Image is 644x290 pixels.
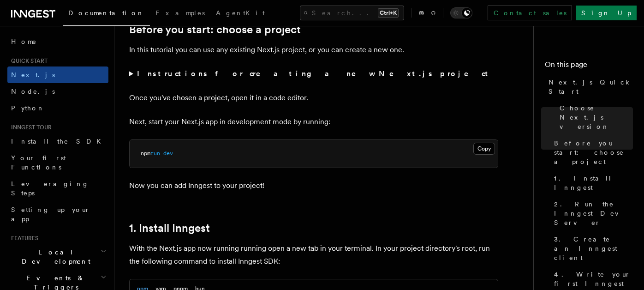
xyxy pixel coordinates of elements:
[7,248,101,266] span: Local Development
[7,124,52,131] span: Inngest tour
[554,139,633,166] span: Before you start: choose a project
[216,9,265,17] span: AgentKit
[11,37,37,46] span: Home
[129,115,498,128] p: Next, start your Next.js app in development mode by running:
[545,59,633,74] h4: On this page
[7,100,108,116] a: Python
[129,222,210,235] a: 1. Install Inngest
[556,100,633,135] a: Choose Next.js version
[7,235,38,242] span: Features
[554,199,633,227] span: 2. Run the Inngest Dev Server
[129,67,498,80] summary: Instructions for creating a new Next.js project
[473,143,495,155] button: Copy
[7,83,108,100] a: Node.js
[11,206,90,223] span: Setting up your app
[545,74,633,100] a: Next.js Quick Start
[137,69,492,78] strong: Instructions for creating a new Next.js project
[11,71,55,79] span: Next.js
[129,91,498,104] p: Once you've chosen a project, open it in a code editor.
[163,150,173,157] span: dev
[11,154,66,171] span: Your first Functions
[68,9,144,17] span: Documentation
[576,6,637,20] a: Sign Up
[7,201,108,227] a: Setting up your app
[7,244,108,270] button: Local Development
[150,150,160,157] span: run
[560,103,633,131] span: Choose Next.js version
[7,57,48,65] span: Quick start
[7,175,108,201] a: Leveraging Steps
[150,3,210,25] a: Examples
[11,88,55,95] span: Node.js
[7,150,108,175] a: Your first Functions
[7,133,108,150] a: Install the SDK
[450,7,472,18] button: Toggle dark mode
[488,6,572,20] a: Contact sales
[141,150,150,157] span: npm
[129,242,498,268] p: With the Next.js app now running running open a new tab in your terminal. In your project directo...
[7,33,108,50] a: Home
[554,235,633,262] span: 3. Create an Inngest client
[550,196,633,231] a: 2. Run the Inngest Dev Server
[129,179,498,192] p: Now you can add Inngest to your project!
[11,138,107,145] span: Install the SDK
[550,231,633,266] a: 3. Create an Inngest client
[300,6,404,20] button: Search...Ctrl+K
[11,180,89,197] span: Leveraging Steps
[155,9,205,17] span: Examples
[129,43,498,56] p: In this tutorial you can use any existing Next.js project, or you can create a new one.
[129,23,301,36] a: Before you start: choose a project
[210,3,270,25] a: AgentKit
[7,66,108,83] a: Next.js
[378,8,399,18] kbd: Ctrl+K
[11,104,45,112] span: Python
[549,78,633,96] span: Next.js Quick Start
[550,135,633,170] a: Before you start: choose a project
[554,174,633,192] span: 1. Install Inngest
[550,170,633,196] a: 1. Install Inngest
[63,3,150,26] a: Documentation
